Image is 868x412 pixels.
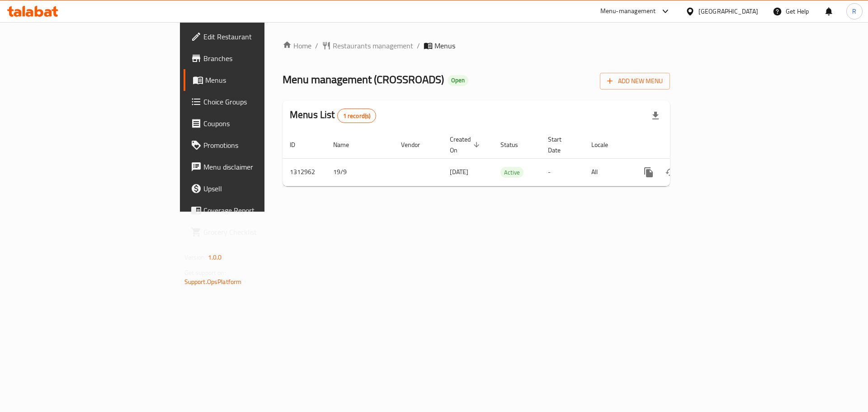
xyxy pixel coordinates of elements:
[450,166,468,178] span: [DATE]
[333,40,413,51] span: Restaurants management
[338,112,376,120] span: 1 record(s)
[184,267,226,279] span: Get support on:
[645,105,666,127] div: Export file
[660,161,681,183] button: Change Status
[852,6,856,16] span: R
[184,69,325,91] a: Menus
[591,139,620,150] span: Locale
[283,69,444,90] span: Menu management ( CROSSROADS )
[333,139,361,150] span: Name
[326,158,394,186] td: 19/9
[638,161,660,183] button: more
[607,76,663,87] span: Add New Menu
[450,134,482,156] span: Created On
[184,26,325,47] a: Edit Restaurant
[203,161,318,172] span: Menu disclaimer
[184,156,325,178] a: Menu disclaimer
[448,76,468,84] span: Open
[600,73,670,90] button: Add New Menu
[698,6,758,16] div: [GEOGRAPHIC_DATA]
[434,40,455,51] span: Menus
[283,131,732,186] table: enhanced table
[184,221,325,243] a: Grocery Checklist
[205,75,318,85] span: Menus
[184,91,325,113] a: Choice Groups
[548,134,573,156] span: Start Date
[203,31,318,42] span: Edit Restaurant
[184,47,325,69] a: Branches
[184,113,325,134] a: Coupons
[337,109,377,123] div: Total records count
[631,131,732,159] th: Actions
[184,178,325,199] a: Upsell
[203,227,318,237] span: Grocery Checklist
[184,276,242,288] a: Support.OpsPlatform
[322,40,413,51] a: Restaurants management
[203,53,318,64] span: Branches
[203,205,318,216] span: Coverage Report
[584,158,631,186] td: All
[203,96,318,107] span: Choice Groups
[208,251,222,263] span: 1.0.0
[184,134,325,156] a: Promotions
[290,108,376,123] h2: Menus List
[401,139,432,150] span: Vendor
[203,183,318,194] span: Upsell
[541,158,584,186] td: -
[283,40,670,51] nav: breadcrumb
[203,118,318,129] span: Coupons
[500,167,524,178] span: Active
[290,139,307,150] span: ID
[417,40,420,51] li: /
[448,75,468,86] div: Open
[184,199,325,221] a: Coverage Report
[600,6,656,17] div: Menu-management
[500,139,530,150] span: Status
[184,251,207,263] span: Version:
[203,140,318,151] span: Promotions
